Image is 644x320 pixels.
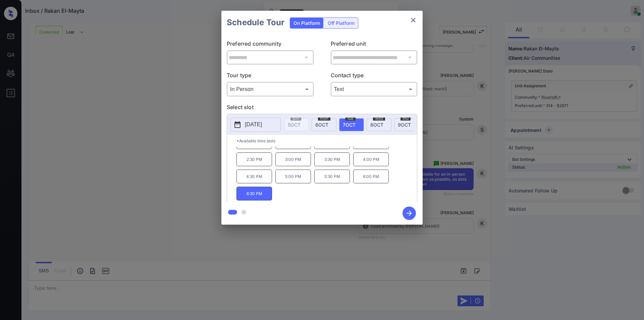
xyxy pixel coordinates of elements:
p: 6:30 PM [236,187,272,200]
div: date-select [367,118,391,131]
span: 9 OCT [398,122,411,128]
h2: Schedule Tour [221,11,290,34]
p: 5:00 PM [275,170,311,183]
p: 5:30 PM [314,170,350,183]
div: Off Platform [324,18,358,28]
span: wed [373,117,385,121]
p: 2:30 PM [236,152,272,166]
p: Preferred unit [331,40,418,50]
button: btn-next [398,204,420,222]
span: 7 OCT [343,122,356,128]
p: 6:00 PM [353,170,389,183]
p: [DATE] [245,121,262,129]
p: 3:00 PM [275,152,311,166]
button: [DATE] [230,118,281,132]
span: 6 OCT [315,122,328,128]
p: *Available time slots [236,135,417,147]
div: date-select [339,118,364,131]
div: On Platform [290,18,323,28]
p: Tour type [227,71,314,82]
span: thu [400,117,411,121]
p: 4:30 PM [236,170,272,183]
div: date-select [394,118,419,131]
p: Select slot [227,103,417,114]
span: mon [318,117,330,121]
p: 3:30 PM [314,152,350,166]
p: Contact type [331,71,418,82]
div: Text [332,84,416,95]
span: 8 OCT [370,122,383,128]
p: Preferred community [227,40,314,50]
p: 4:00 PM [353,152,389,166]
div: date-select [312,118,336,131]
button: close [407,13,420,27]
div: In Person [228,84,312,95]
span: tue [345,117,356,121]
